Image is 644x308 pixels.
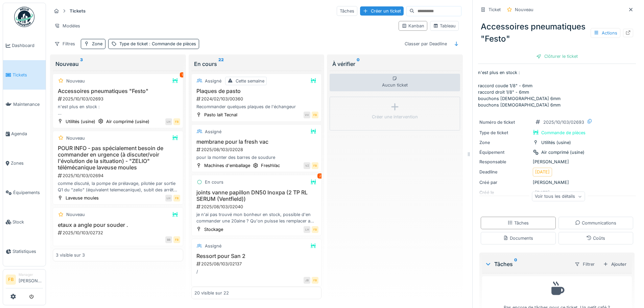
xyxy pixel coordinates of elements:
a: Zones [3,148,46,178]
div: Utilités (usine) [66,118,95,125]
h3: joints vanne papillon DN50 Inoxpa (2 TP RL SERUM (Ventfield)) [194,189,319,202]
div: À vérifier [332,60,457,68]
div: Commande de pièces [541,129,586,136]
div: Assigné [205,128,221,135]
div: 3 visible sur 3 [56,252,85,258]
div: Nouveau [66,78,85,84]
span: Agenda [11,131,43,137]
div: comme discuté, la pompe de prélavage, pilotée par sortie Q1 du "zelio" (équivalent telemecanique)... [56,180,180,193]
div: Créer un ticket [360,6,404,16]
div: Ticket [488,6,501,13]
div: Aucun ticket [330,74,460,91]
p: n'est plus en stock : raccord coude 1/8" - 6mm raccord droit 1/8" - 6mm bouchons [DEMOGRAPHIC_DAT... [478,69,636,108]
div: LH [165,118,172,125]
div: 2025/10/103/02694 [57,172,180,179]
div: je n'ai pas trouvé mon bonheur en stock, possible d'en commander une 20aine ? Qu'on puisse les re... [194,211,319,224]
div: FB [173,236,180,243]
div: LH [304,226,310,233]
div: Stockage [204,226,223,233]
div: Documents [503,235,533,241]
div: 2025/08/103/02137 [196,261,319,267]
div: FB [312,277,318,284]
div: BB [165,236,172,243]
div: FB [173,118,180,125]
div: VV [304,112,310,118]
strong: Tickets [67,8,88,14]
h3: etaux a angle pour souder . [56,222,180,228]
a: Maintenance [3,90,46,119]
div: Assigné [205,243,221,249]
h3: Accessoires pneumatiques "Festo" [56,88,180,94]
div: Utilités (usine) [541,139,571,146]
div: Air comprimé (usine) [106,118,149,125]
div: 20 visible sur 22 [194,290,229,296]
div: Machines d'emballage [204,162,250,169]
div: Coûts [586,235,605,241]
div: [PERSON_NAME] [479,159,635,165]
div: Numéro de ticket [479,119,530,125]
img: Badge_color-CXgf-gQk.svg [14,7,34,27]
div: Filtres [51,39,78,49]
div: Équipement [479,149,530,156]
a: Statistiques [3,237,46,266]
div: 2025/08/103/02040 [196,204,319,210]
div: 1 [180,72,185,77]
div: Air comprimé (usine) [541,149,585,156]
li: [PERSON_NAME] [19,272,43,287]
span: Maintenance [13,101,43,108]
a: Dashboard [3,31,46,60]
div: Filtrer [572,259,598,269]
div: FB [173,195,180,202]
div: Nouveau [55,60,181,68]
sup: 0 [357,60,360,68]
div: Tableau [433,23,456,29]
div: 2024/02/103/00360 [196,96,319,102]
div: [DATE] [535,169,550,175]
div: Recommander quelques plaques de l'échangeur [194,103,319,110]
span: Tickets [13,72,43,78]
div: Nouveau [515,6,533,13]
div: Tâches [507,220,529,226]
div: FB [312,162,318,169]
span: Statistiques [13,248,43,255]
div: / [194,268,319,275]
li: FB [6,275,16,285]
div: Tâches [485,260,569,268]
a: Équipements [3,178,46,207]
h3: Ressort pour San 2 [194,253,319,259]
div: Cette semaine [236,78,264,84]
div: LH [165,195,172,202]
sup: 0 [514,260,517,268]
div: Type de ticket [119,41,196,47]
div: Voir tous les détails [532,192,585,202]
div: Zone [92,41,102,47]
span: Zones [11,160,43,166]
div: 2025/08/103/02028 [196,146,319,153]
div: Responsable [479,159,530,165]
div: FreshVac [261,162,280,169]
sup: 3 [80,60,83,68]
div: Type de ticket [479,129,530,136]
h3: Plaques de pasto [194,88,319,94]
div: pour la monter des barres de soudure [194,154,319,161]
h3: membrane pour la fresh vac [194,139,319,145]
h3: POUR INFO - pas spécialement besoin de commander en urgence (à discuter/voir l'évolution de la si... [56,145,180,171]
div: Zone [479,139,530,146]
div: Accessoires pneumatiques "Festo" [478,18,636,48]
a: Stock [3,207,46,237]
div: Tâches [337,6,357,16]
div: Clôturer le ticket [533,52,580,61]
div: 2025/10/103/02693 [57,96,180,102]
div: Laveuse moules [66,195,99,201]
a: FB Manager[PERSON_NAME] [6,272,43,288]
span: Équipements [13,189,43,196]
div: 2025/10/103/02693 [543,119,584,125]
div: En cours [194,60,319,68]
div: 2025/10/103/02732 [57,230,180,236]
a: Tickets [3,60,46,90]
div: 2 [317,173,323,179]
div: Modèles [51,21,83,31]
sup: 22 [218,60,224,68]
div: Actions [591,28,620,38]
div: n'est plus en stock : raccord coude 1/8" - 6mm raccord droit 1/8" - 6mm bouchons [DEMOGRAPHIC_DAT... [56,103,180,116]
